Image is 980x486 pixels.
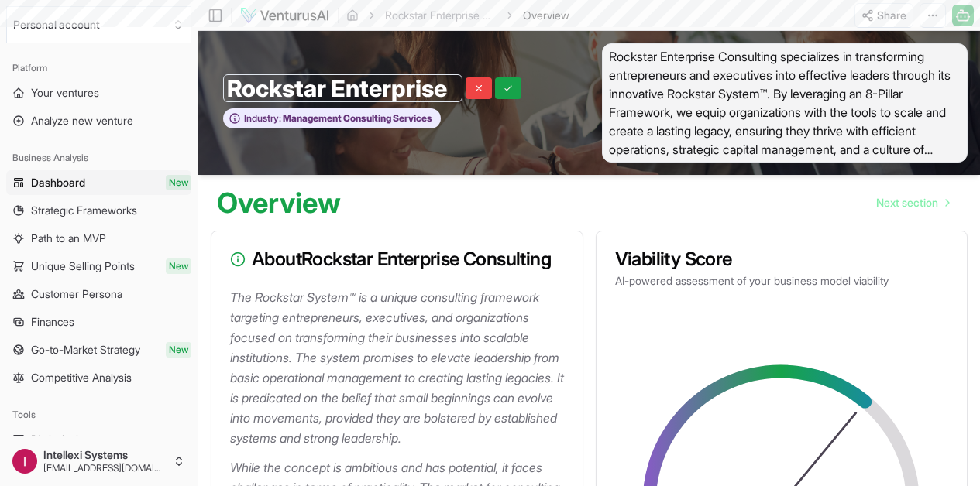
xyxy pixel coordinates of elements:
[31,342,140,358] span: Go-to-Market Strategy
[864,187,961,218] nav: pagination
[864,187,961,218] a: Go to next page
[31,258,135,274] span: Unique Selling Points
[6,337,191,362] a: Go-to-Market StrategyNew
[602,43,968,163] span: Rockstar Enterprise Consulting specializes in transforming entrepreneurs and executives into effe...
[31,432,81,447] span: Pitch deck
[217,187,341,218] h1: Overview
[230,287,570,448] p: The Rockstar System™ is a unique consulting framework targeting entrepreneurs, executives, and or...
[615,273,949,289] p: AI-powered assessment of your business model viability
[31,175,85,190] span: Dashboard
[166,258,191,274] span: New
[6,80,191,105] a: Your ventures
[166,175,191,190] span: New
[615,250,949,269] h3: Viability Score
[12,449,37,474] img: ACg8ocLcTlt7AJogminYoGvKbwqjFcN1CL-1dgZtv9r4BNzlWCvEcA=s96-c
[230,250,564,269] h3: About Rockstar Enterprise Consulting
[43,448,167,462] span: Intellexi Systems
[6,198,191,223] a: Strategic Frameworks
[31,203,137,218] span: Strategic Frameworks
[6,226,191,251] a: Path to an MVP
[223,108,441,129] button: Industry:Management Consulting Services
[6,108,191,133] a: Analyze new venture
[6,365,191,390] a: Competitive Analysis
[6,282,191,306] a: Customer Persona
[6,56,191,80] div: Platform
[6,427,191,452] a: Pitch deck
[43,462,167,474] span: [EMAIL_ADDRESS][DOMAIN_NAME]
[6,443,191,480] button: Intellexi Systems[EMAIL_ADDRESS][DOMAIN_NAME]
[244,112,281,125] span: Industry:
[31,370,132,385] span: Competitive Analysis
[31,113,133,128] span: Analyze new venture
[6,254,191,279] a: Unique Selling PointsNew
[6,310,191,334] a: Finances
[31,314,74,330] span: Finances
[6,170,191,195] a: DashboardNew
[876,195,938,210] span: Next section
[31,231,106,246] span: Path to an MVP
[6,402,191,427] div: Tools
[6,145,191,170] div: Business Analysis
[166,342,191,358] span: New
[281,112,432,125] span: Management Consulting Services
[31,85,99,101] span: Your ventures
[31,286,122,302] span: Customer Persona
